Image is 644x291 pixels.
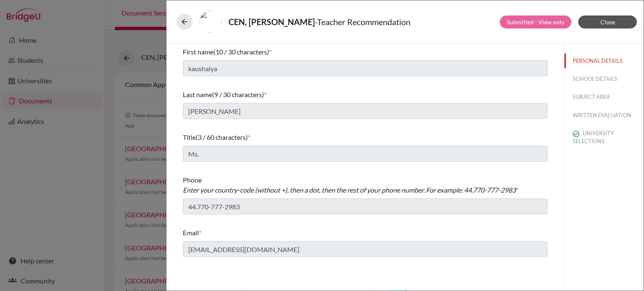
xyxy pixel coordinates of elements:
span: Last name [183,90,212,98]
button: SUBJECT AREA [564,90,644,104]
span: (9 / 30 characters) [212,90,264,98]
img: check_circle_outline-e4d4ac0f8e9136db5ab2.svg [573,131,579,137]
span: - Teacher Recommendation [315,17,410,27]
span: Phone [183,176,516,194]
button: UNIVERSITY SELECTIONS [564,126,644,149]
span: (10 / 30 characters) [213,48,269,56]
span: First name [183,48,213,56]
button: WRITTEN EVALUATION [564,108,644,123]
button: PERSONAL DETAILS [564,54,644,68]
button: SCHOOL DETAILS [564,72,644,86]
i: Enter your country-code (without +), then a dot, then the rest of your phone number. For example:... [183,186,516,194]
strong: CEN, [PERSON_NAME] [229,17,315,27]
span: Title [183,133,196,141]
span: Email [183,229,199,237]
span: (3 / 60 characters) [196,133,248,141]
